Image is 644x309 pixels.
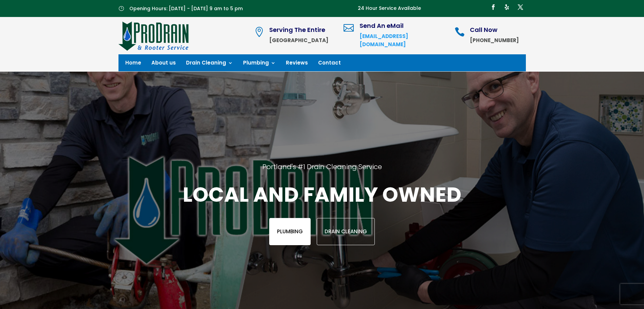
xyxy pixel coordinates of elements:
span: Serving The Entire [269,25,325,34]
a: Follow on Yelp [501,2,512,13]
a: Reviews [286,60,308,68]
a: Drain Cleaning [186,60,233,68]
a: Follow on Facebook [488,2,499,13]
a: Home [125,60,141,68]
span: Opening Hours: [DATE] - [DATE] 9 am to 5 pm [129,5,243,12]
a: About us [151,60,176,68]
a: Follow on X [515,2,526,13]
span:  [455,27,465,37]
strong: [GEOGRAPHIC_DATA] [269,37,328,44]
h2: Portland's #1 Drain Cleaning Service [84,162,560,181]
p: 24 Hour Service Available [358,4,421,13]
a: Plumbing [243,60,276,68]
a: [EMAIL_ADDRESS][DOMAIN_NAME] [360,33,408,48]
span: Call Now [470,25,497,34]
strong: [PHONE_NUMBER] [470,37,519,44]
a: Contact [318,60,341,68]
img: site-logo-100h [118,20,189,51]
a: Drain Cleaning [317,218,375,245]
span: } [118,6,124,11]
span:  [254,27,264,37]
span: Send An eMail [360,21,404,30]
span:  [344,23,354,33]
div: Local and family owned [84,181,560,245]
a: Plumbing [269,218,311,245]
